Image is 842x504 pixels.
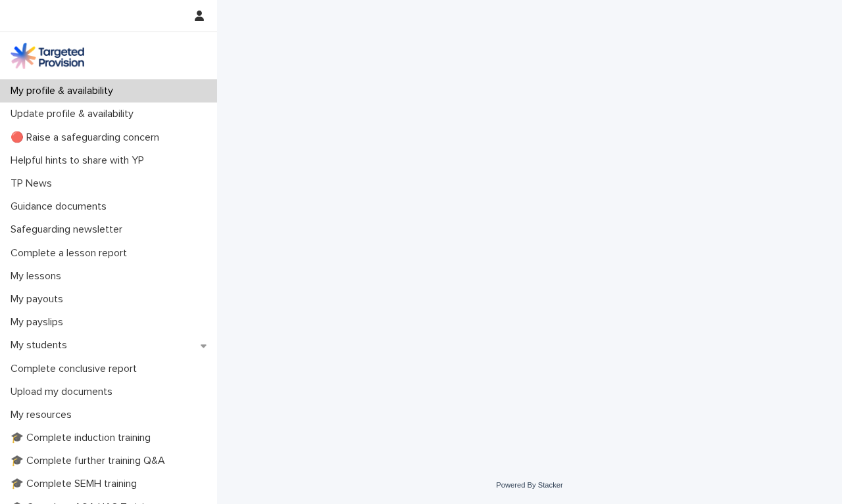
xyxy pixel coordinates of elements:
[5,108,144,120] p: Update profile & availability
[5,177,62,190] p: TP News
[5,154,155,167] p: Helpful hints to share with YP
[5,85,124,97] p: My profile & availability
[5,223,133,236] p: Safeguarding newsletter
[5,409,82,421] p: My resources
[5,339,78,352] p: My students
[5,270,72,283] p: My lessons
[5,316,74,329] p: My payslips
[5,131,170,144] p: 🔴 Raise a safeguarding concern
[5,293,74,306] p: My payouts
[5,455,176,467] p: 🎓 Complete further training Q&A
[5,432,161,444] p: 🎓 Complete induction training
[5,247,137,260] p: Complete a lesson report
[5,363,147,375] p: Complete conclusive report
[5,386,123,398] p: Upload my documents
[11,43,84,69] img: M5nRWzHhSzIhMunXDL62
[5,200,117,213] p: Guidance documents
[496,481,562,489] a: Powered By Stacker
[5,478,147,490] p: 🎓 Complete SEMH training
